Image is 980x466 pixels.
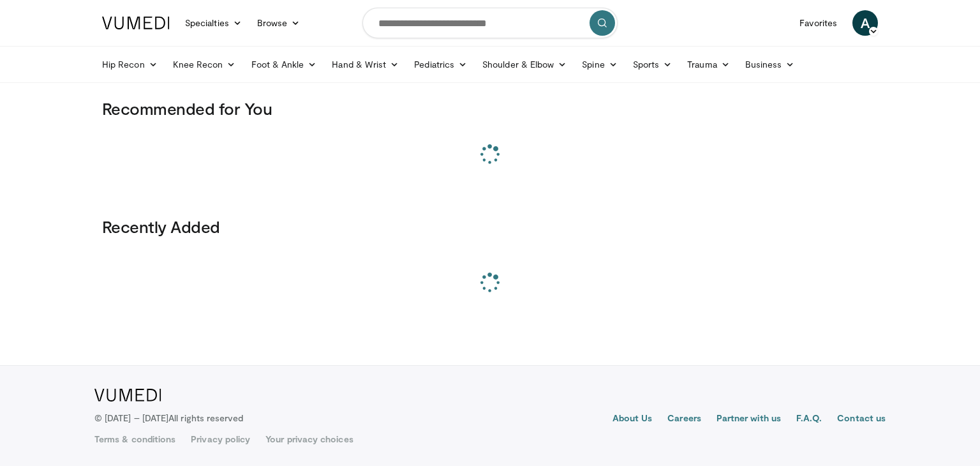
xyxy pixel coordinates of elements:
a: Hand & Wrist [324,52,406,77]
a: Trauma [679,52,738,77]
a: Specialties [177,10,249,36]
a: Spine [574,52,625,77]
a: A [852,10,878,36]
h3: Recently Added [102,216,878,237]
p: © [DATE] – [DATE] [94,412,244,425]
a: Partner with us [716,412,781,427]
a: About Us [612,412,653,427]
a: Your privacy choices [265,433,353,446]
a: Privacy policy [191,433,250,446]
a: Hip Recon [94,52,165,77]
span: All rights reserved [168,412,243,423]
a: Sports [625,52,680,77]
h3: Recommended for You [102,98,878,119]
a: Foot & Ankle [244,52,325,77]
a: Knee Recon [165,52,244,77]
a: Contact us [837,412,886,427]
a: Business [738,52,803,77]
a: F.A.Q. [796,412,822,427]
a: Browse [249,10,308,36]
a: Terms & conditions [94,433,175,446]
a: Shoulder & Elbow [475,52,574,77]
a: Pediatrics [406,52,475,77]
input: Search topics, interventions [362,8,618,38]
img: VuMedi Logo [94,389,161,402]
a: Favorites [792,10,845,36]
img: VuMedi Logo [102,17,170,29]
a: Careers [667,412,701,427]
